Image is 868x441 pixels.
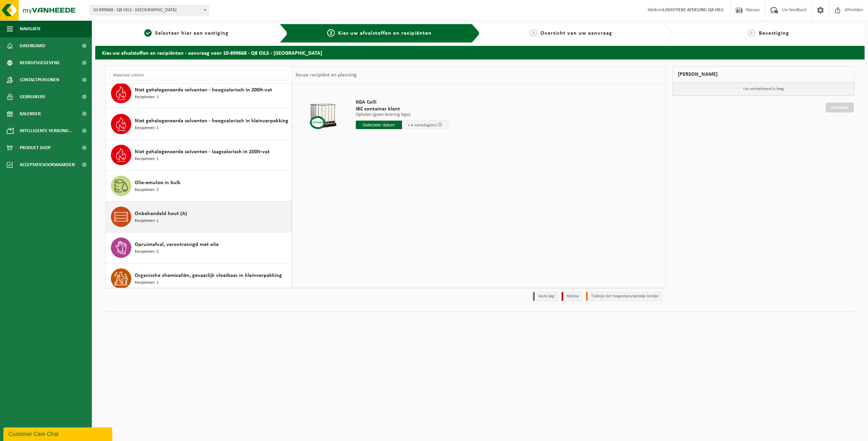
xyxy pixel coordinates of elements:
a: 1Selecteer hier een vestiging [99,29,274,37]
button: Olie-emulsie in bulk Recipiënten: 2 [106,171,292,201]
iframe: chat widget [3,426,114,441]
span: Opruimafval, verontreinigd met olie [135,241,219,249]
span: Dashboard [20,37,45,54]
span: 4 [748,29,755,37]
span: Acceptatievoorwaarden [20,156,75,173]
button: Organische chemicaliën, gevaarlijk vloeibaar in kleinverpakking Recipiënten: 1 [106,263,292,294]
span: Niet gehalogeneerde solventen - hoogcalorisch in kleinverpakking [135,117,288,125]
span: IBC container klant [356,106,448,112]
span: Recipiënten: 1 [135,280,158,286]
span: Recipiënten: 1 [135,156,158,162]
input: Materiaal zoeken [109,70,288,80]
button: Opruimafval, verontreinigd met olie Recipiënten: 2 [106,232,292,263]
span: Niet gehalogeneerde solventen - laagcalorisch in 200lt-vat [135,148,270,156]
span: Onbehandeld hout (A) [135,210,187,218]
span: Recipiënten: 1 [135,94,158,101]
span: Niet gehalogeneerde solventen - hoogcalorisch in 200lt-vat [135,86,272,94]
span: Selecteer hier een vestiging [155,31,229,36]
p: Uw winkelmand is leeg [673,83,854,95]
span: Bedrijfsgegevens [20,54,60,71]
span: 10-899668 - Q8 OILS - ANTWERPEN [90,5,209,15]
span: Recipiënten: 2 [135,125,158,131]
span: Kalender [20,105,41,122]
span: Olie-emulsie in bulk [135,179,181,187]
a: Doorgaan [826,103,854,112]
button: Niet gehalogeneerde solventen - hoogcalorisch in 200lt-vat Recipiënten: 1 [106,78,292,109]
span: 2 [327,29,335,37]
span: Gebruikers [20,88,45,105]
button: Niet gehalogeneerde solventen - laagcalorisch in 200lt-vat Recipiënten: 1 [106,140,292,171]
span: Recipiënten: 1 [135,218,158,224]
button: Onbehandeld hout (A) Recipiënten: 1 [106,201,292,232]
div: [PERSON_NAME] [672,66,855,83]
span: Kies uw afvalstoffen en recipiënten [338,31,432,36]
li: Tijdelijk niet toegestaan/période limitée [586,292,662,301]
p: Ophalen (geen levering lege) [356,112,448,117]
span: Recipiënten: 2 [135,187,158,193]
button: Niet gehalogeneerde solventen - hoogcalorisch in kleinverpakking Recipiënten: 2 [106,109,292,140]
span: Bevestiging [759,31,789,36]
span: 3 [530,29,537,37]
strong: LOGISTIEKE AFDELING Q8 OILS [663,7,723,13]
span: Recipiënten: 2 [135,249,158,255]
span: Intelligente verbond... [20,122,72,139]
span: Product Shop [20,139,51,156]
li: Holiday [562,292,583,301]
h2: Kies uw afvalstoffen en recipiënten - aanvraag voor 10-899668 - Q8 OILS - [GEOGRAPHIC_DATA] [95,46,865,59]
span: Organische chemicaliën, gevaarlijk vloeibaar in kleinverpakking [135,271,282,280]
span: KGA Colli [356,99,448,106]
span: + 4 werkdag(en) [408,123,437,127]
span: 1 [144,29,152,37]
span: Navigatie [20,20,41,37]
span: Contactpersonen [20,71,59,88]
div: Keuze recipiënt en planning [292,67,360,84]
span: Overzicht van uw aanvraag [540,31,612,36]
input: Selecteer datum [356,121,402,129]
span: 10-899668 - Q8 OILS - ANTWERPEN [90,5,208,15]
li: Vaste dag [533,292,558,301]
